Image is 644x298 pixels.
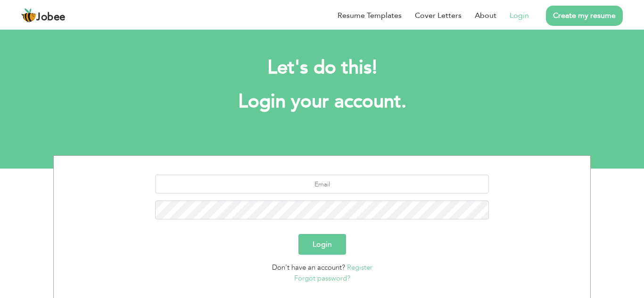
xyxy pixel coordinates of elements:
a: Forgot password? [294,274,350,283]
h1: Login your account. [67,89,577,114]
a: Register [347,263,372,272]
h2: Let's do this! [67,56,577,80]
span: Don't have an account? [272,263,345,272]
a: About [475,10,496,21]
a: Cover Letters [415,10,462,21]
span: Jobee [36,12,66,23]
a: Resume Templates [338,10,402,21]
a: Jobee [21,8,66,23]
input: Email [155,175,489,193]
img: jobee.io [21,8,36,23]
a: Create my resume [546,6,623,26]
a: Login [510,10,529,21]
button: Login [298,234,346,255]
